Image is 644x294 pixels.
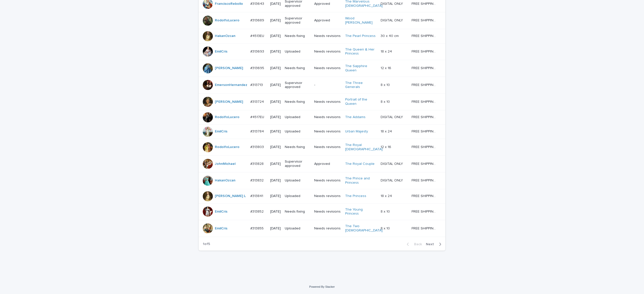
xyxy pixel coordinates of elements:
[314,115,341,119] p: Needs revisions
[285,160,310,168] p: Supervisor approved
[199,29,445,43] tr: HakanOzcan #4513EU#4513EU [DATE]Needs fixingNeeds revisionsThe Pearl Princess 30 x 40 cm30 x 40 c...
[285,34,310,38] p: Needs fixing
[270,178,281,183] p: [DATE]
[199,60,445,77] tr: [PERSON_NAME] #313695#313695 [DATE]Needs fixingNeeds revisionsThe Sapphire Queen 12 x 1612 x 16 F...
[345,64,377,73] a: The Sapphire Queen
[270,34,281,38] p: [DATE]
[381,144,392,149] p: 12 x 16
[381,225,391,231] p: 8 x 10
[285,100,310,104] p: Needs fixing
[345,194,366,198] a: The Princess
[345,208,377,216] a: The Young Princess
[345,162,375,166] a: The Royal Couple
[345,81,377,89] a: The Three Generals
[314,210,341,214] p: Needs revisions
[314,50,341,54] p: Needs revisions
[270,162,281,166] p: [DATE]
[250,17,265,23] p: #313689
[314,100,341,104] p: Needs revisions
[381,33,400,38] p: 30 x 40 cm
[250,99,265,104] p: #313724
[314,66,341,70] p: Needs revisions
[412,161,438,166] p: FREE SHIPPING - preview in 1-2 business days, after your approval delivery will take 5-10 b.d.
[215,34,235,38] a: HakanOzcan
[381,128,393,134] p: 18 x 24
[345,115,366,119] a: The Addams
[285,129,310,134] p: Uploaded
[412,33,438,38] p: FREE SHIPPING - preview in 1-2 business days, after your approval delivery will take 5-10 busines...
[285,66,310,70] p: Needs fixing
[250,177,265,183] p: #313832
[285,210,310,214] p: Needs fixing
[345,224,383,233] a: The Two [DEMOGRAPHIC_DATA]
[215,178,235,183] a: HakanOzcan
[345,176,377,185] a: The Prince and Princess
[314,194,341,198] p: Needs revisions
[250,193,264,198] p: #313841
[270,129,281,134] p: [DATE]
[199,220,445,237] tr: EmilCris #313855#313855 [DATE]UploadedNeeds revisionsThe Two [DEMOGRAPHIC_DATA] 8 x 108 x 10 FREE...
[381,193,393,198] p: 18 x 24
[412,193,438,198] p: FREE SHIPPING - preview in 1-2 business days, after your approval delivery will take 5-10 b.d.
[270,66,281,70] p: [DATE]
[199,189,445,203] tr: [PERSON_NAME] L #313841#313841 [DATE]UploadedNeeds revisionsThe Princess 18 x 2418 x 24 FREE SHIP...
[199,124,445,139] tr: EmilCris #313784#313784 [DATE]UploadedNeeds revisionsUrban Majesty 18 x 2418 x 24 FREE SHIPPING -...
[199,12,445,29] tr: RodolfoLucero #313689#313689 [DATE]Supervisor approvedApprovedWood [PERSON_NAME] DIGITAL ONLYDIGI...
[314,34,341,38] p: Needs revisions
[270,210,281,214] p: [DATE]
[412,48,438,54] p: FREE SHIPPING - preview in 1-2 business days, after your approval delivery will take 5-10 b.d.
[270,50,281,54] p: [DATE]
[381,99,391,104] p: 8 x 10
[314,162,341,166] p: Approved
[250,144,265,149] p: #313803
[250,209,265,214] p: #313852
[285,226,310,231] p: Uploaded
[381,82,391,87] p: 8 x 10
[199,238,214,250] p: 1 of 5
[215,145,239,149] a: RodolfoLucero
[270,145,281,149] p: [DATE]
[345,34,376,38] a: The Pearl Princess
[199,156,445,172] tr: JohnMichael #313828#313828 [DATE]Supervisor approvedApprovedThe Royal Couple DIGITAL ONLYDIGITAL ...
[424,242,445,247] button: Next
[314,226,341,231] p: Needs revisions
[250,225,265,231] p: #313855
[381,114,404,119] p: DIGITAL ONLY
[309,285,335,288] a: Powered By Stacker
[250,82,264,87] p: #313713
[381,177,404,183] p: DIGITAL ONLY
[250,128,265,134] p: #313784
[314,83,341,87] p: -
[270,115,281,119] p: [DATE]
[426,242,437,246] span: Next
[270,83,281,87] p: [DATE]
[381,1,404,6] p: DIGITAL ONLY
[411,242,422,246] span: Back
[381,17,404,23] p: DIGITAL ONLY
[345,143,383,152] a: The Royal [DEMOGRAPHIC_DATA]
[199,77,445,93] tr: EmersonHernandez #313713#313713 [DATE]Supervisor approved-The Three Generals 8 x 108 x 10 FREE SH...
[199,172,445,189] tr: HakanOzcan #313832#313832 [DATE]UploadedNeeds revisionsThe Prince and Princess DIGITAL ONLYDIGITA...
[412,99,438,104] p: FREE SHIPPING - preview in 1-2 business days, after your approval delivery will take 5-10 b.d.
[215,162,235,166] a: JohnMichael
[314,18,341,23] p: Approved
[250,161,265,166] p: #313828
[215,83,247,87] a: EmersonHernandez
[381,209,391,214] p: 8 x 10
[199,139,445,156] tr: RodolfoLucero #313803#313803 [DATE]Needs fixingNeeds revisionsThe Royal [DEMOGRAPHIC_DATA] 12 x 1...
[215,115,239,119] a: RodolfoLucero
[285,115,310,119] p: Uploaded
[215,50,227,54] a: EmilCris
[215,210,227,214] a: EmilCris
[412,209,438,214] p: FREE SHIPPING - preview in 1-2 business days, after your approval delivery will take 5-10 b.d.
[285,194,310,198] p: Uploaded
[403,242,424,247] button: Back
[381,48,393,54] p: 18 x 24
[412,82,438,87] p: FREE SHIPPING - preview in 1-2 business days, after your approval delivery will take 5-10 b.d.
[199,93,445,110] tr: [PERSON_NAME] #313724#313724 [DATE]Needs fixingNeeds revisionsPortrait of the Queen 8 x 108 x 10 ...
[412,114,438,119] p: FREE SHIPPING - preview in 1-2 business days, after your approval delivery will take up to 10 bus...
[215,226,227,231] a: EmilCris
[412,128,438,134] p: FREE SHIPPING - preview in 1-2 business days, after your approval delivery will take 5-10 b.d.
[250,33,265,38] p: #4513EU
[285,81,310,89] p: Supervisor approved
